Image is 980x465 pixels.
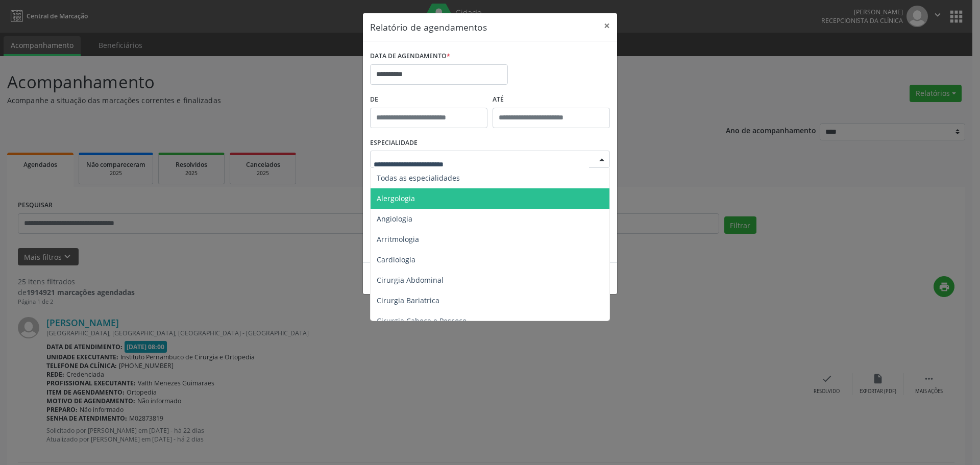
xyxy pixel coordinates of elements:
span: Cirurgia Bariatrica [377,296,439,305]
label: ESPECIALIDADE [370,135,418,151]
span: Arritmologia [377,234,419,244]
span: Angiologia [377,214,412,224]
label: DATA DE AGENDAMENTO [370,48,450,64]
span: Cirurgia Cabeça e Pescoço [377,316,467,326]
span: Cardiologia [377,255,415,264]
span: Todas as especialidades [377,173,460,183]
span: Cirurgia Abdominal [377,275,444,285]
button: Close [597,13,617,38]
label: De [370,92,487,108]
h5: Relatório de agendamentos [370,20,487,34]
label: ATÉ [493,92,610,108]
span: Alergologia [377,193,415,203]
